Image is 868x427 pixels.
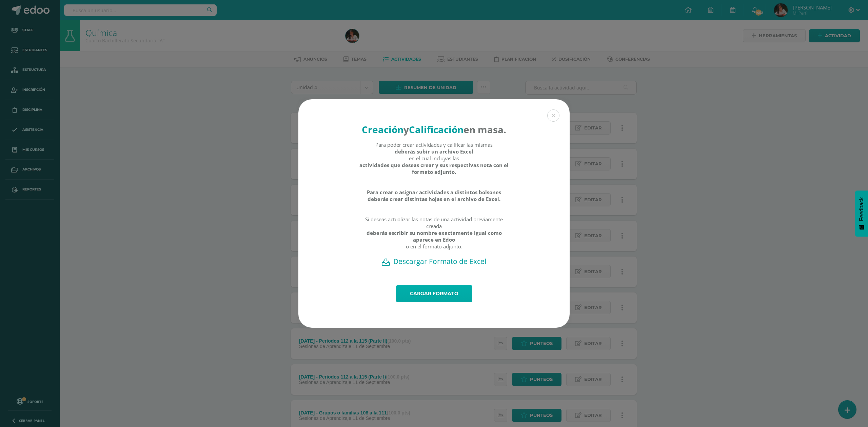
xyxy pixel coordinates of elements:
[547,109,559,122] button: Close (Esc)
[359,123,509,136] h4: en masa.
[409,123,463,136] strong: Calificación
[403,123,409,136] strong: y
[359,229,509,243] strong: deberás escribir su nombre exactamente igual como aparece en Edoo
[359,189,509,202] strong: Para crear o asignar actividades a distintos bolsones deberás crear distintas hojas en el archivo...
[396,285,472,302] a: Cargar formato
[859,197,865,221] span: Feedback
[310,257,558,266] a: Descargar Formato de Excel
[359,141,509,257] div: Para poder crear actividades y calificar las mismas en el cual incluyas las Si deseas actualizar ...
[855,190,868,237] button: Feedback - Mostrar encuesta
[362,123,403,136] strong: Creación
[395,148,473,155] strong: deberás subir un archivo Excel
[359,162,509,175] strong: actividades que deseas crear y sus respectivas nota con el formato adjunto.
